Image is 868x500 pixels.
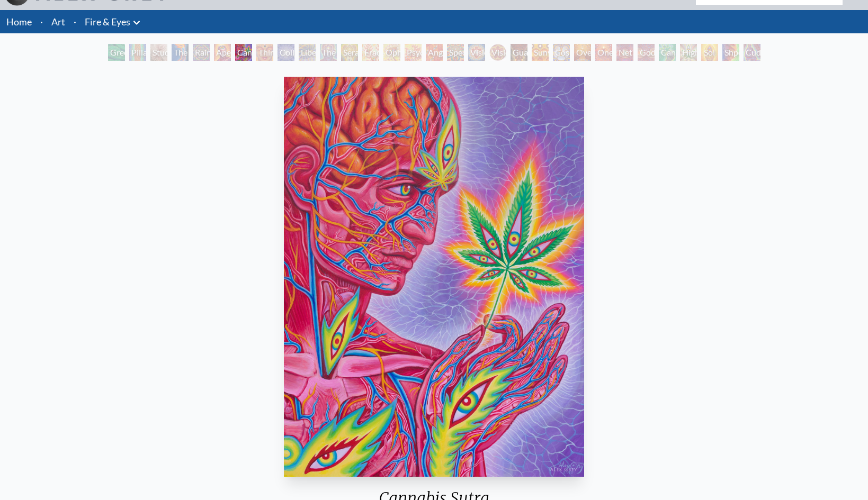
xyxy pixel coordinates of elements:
a: Home [6,16,32,28]
div: Shpongled [722,44,739,61]
li: · [36,10,47,33]
div: Liberation Through Seeing [299,44,316,61]
img: Cannabis-Sutra-2007-Alex-Grey-watermarked.jpg [284,77,584,477]
div: Cosmic Elf [553,44,570,61]
div: Green Hand [108,44,125,61]
div: Vision Crystal [468,44,485,61]
div: Study for the Great Turn [150,44,167,61]
a: Fire & Eyes [85,14,130,29]
div: Cannabis Sutra [235,44,252,61]
div: Collective Vision [278,44,294,61]
div: Vision Crystal Tondo [489,44,506,61]
div: Aperture [214,44,231,61]
div: Rainbow Eye Ripple [193,44,210,61]
div: Fractal Eyes [362,44,379,61]
div: Net of Being [616,44,633,61]
div: Angel Skin [426,44,443,61]
div: Sol Invictus [701,44,718,61]
div: Pillar of Awareness [129,44,146,61]
div: Seraphic Transport Docking on the Third Eye [341,44,358,61]
li: · [69,10,80,33]
div: One [595,44,612,61]
div: Sunyata [532,44,549,61]
div: Third Eye Tears of Joy [256,44,273,61]
div: The Seer [320,44,337,61]
div: Psychomicrograph of a Fractal Paisley Cherub Feather Tip [405,44,422,61]
div: Cuddle [744,44,760,61]
div: Godself [638,44,655,61]
a: Art [51,14,65,29]
div: Ophanic Eyelash [383,44,400,61]
div: Higher Vision [680,44,697,61]
div: Oversoul [574,44,591,61]
div: Cannafist [659,44,676,61]
div: Guardian of Infinite Vision [511,44,527,61]
div: The Torch [172,44,189,61]
div: Spectral Lotus [447,44,464,61]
